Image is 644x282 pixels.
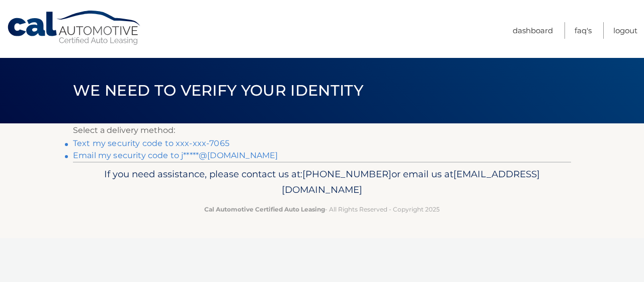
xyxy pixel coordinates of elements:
[513,22,553,39] a: Dashboard
[73,123,571,137] p: Select a delivery method:
[7,10,142,46] a: Cal Automotive
[73,151,278,160] a: Email my security code to j*****@[DOMAIN_NAME]
[575,22,592,39] a: FAQ's
[204,205,325,213] strong: Cal Automotive Certified Auto Leasing
[79,204,565,215] p: - All Rights Reserved - Copyright 2025
[73,138,229,148] a: Text my security code to xxx-xxx-7065
[79,166,565,198] p: If you need assistance, please contact us at: or email us at
[613,22,637,39] a: Logout
[302,168,391,180] span: [PHONE_NUMBER]
[73,81,363,100] span: We need to verify your identity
